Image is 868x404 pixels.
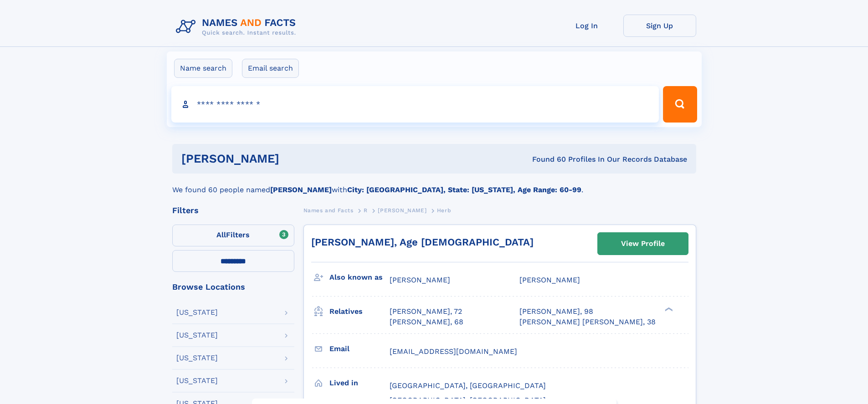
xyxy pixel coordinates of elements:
[519,307,593,317] a: [PERSON_NAME], 98
[176,332,218,339] div: [US_STATE]
[329,341,390,357] h3: Email
[329,304,390,319] h3: Relatives
[172,206,294,215] div: Filters
[390,347,517,356] span: [EMAIL_ADDRESS][DOMAIN_NAME]
[623,15,696,37] a: Sign Up
[303,205,354,216] a: Names and Facts
[171,86,659,123] input: search input
[437,207,451,214] span: Herb
[390,276,450,284] span: [PERSON_NAME]
[172,225,294,246] label: Filters
[364,207,368,214] span: R
[390,307,462,317] a: [PERSON_NAME], 72
[378,205,426,216] a: [PERSON_NAME]
[176,354,218,362] div: [US_STATE]
[176,377,218,384] div: [US_STATE]
[364,205,368,216] a: R
[390,381,546,390] span: [GEOGRAPHIC_DATA], [GEOGRAPHIC_DATA]
[663,86,697,123] button: Search Button
[172,15,303,39] img: Logo Names and Facts
[329,375,390,391] h3: Lived in
[621,233,665,254] div: View Profile
[663,307,673,312] div: ❯
[172,283,294,291] div: Browse Locations
[550,15,623,37] a: Log In
[329,270,390,285] h3: Also known as
[174,59,232,78] label: Name search
[176,309,218,316] div: [US_STATE]
[598,233,688,255] a: View Profile
[172,174,696,195] div: We found 60 people named with .
[242,59,299,78] label: Email search
[378,207,426,214] span: [PERSON_NAME]
[390,317,463,327] a: [PERSON_NAME], 68
[311,236,534,248] a: [PERSON_NAME], Age [DEMOGRAPHIC_DATA]
[406,154,687,164] div: Found 60 Profiles In Our Records Database
[347,185,581,194] b: City: [GEOGRAPHIC_DATA], State: [US_STATE], Age Range: 60-99
[181,153,406,164] h1: [PERSON_NAME]
[519,276,580,284] span: [PERSON_NAME]
[216,230,226,239] span: All
[519,317,656,327] a: [PERSON_NAME] [PERSON_NAME], 38
[270,185,332,194] b: [PERSON_NAME]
